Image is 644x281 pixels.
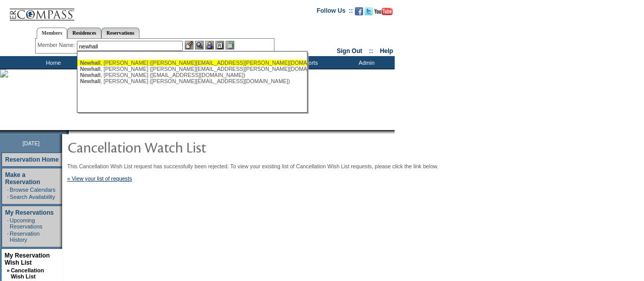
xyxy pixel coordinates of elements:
img: pgTtlCancellationNotification.gif [67,137,271,157]
span: :: [369,47,373,55]
img: blank.gif [69,130,70,134]
a: My Reservation Wish List [5,252,50,266]
a: Become our fan on Facebook [355,10,363,16]
img: Reservations [215,41,224,49]
img: Follow us on Twitter [365,7,373,15]
div: , [PERSON_NAME] ([PERSON_NAME][EMAIL_ADDRESS][DOMAIN_NAME]) [80,78,304,84]
span: Newhall [80,60,100,66]
a: Search Availability [10,194,55,200]
a: Members [37,28,68,39]
img: promoShadowLeftCorner.gif [65,130,69,134]
div: , [PERSON_NAME] ([EMAIL_ADDRESS][DOMAIN_NAME]) [80,72,304,78]
a: Reservation Home [5,156,59,163]
a: Sign Out [337,47,362,55]
td: · [7,187,9,193]
span: Newhall [80,78,100,84]
div: , [PERSON_NAME] ([PERSON_NAME][EMAIL_ADDRESS][PERSON_NAME][DOMAIN_NAME]) [80,60,304,66]
img: Become our fan on Facebook [355,7,363,15]
a: Subscribe to our YouTube Channel [374,10,393,16]
td: · [7,217,9,229]
a: Help [380,47,393,55]
a: Follow us on Twitter [365,10,373,16]
span: Newhall [80,72,100,78]
img: b_edit.gif [185,41,193,49]
td: Admin [336,56,395,69]
img: Subscribe to our YouTube Channel [374,8,393,15]
a: Reservation History [10,231,40,243]
a: Reservations [101,28,139,38]
a: My Reservations [5,209,53,216]
div: Member Name: [38,41,77,49]
b: » [7,267,10,273]
img: View [195,41,204,49]
div: , [PERSON_NAME] ([PERSON_NAME][EMAIL_ADDRESS][PERSON_NAME][DOMAIN_NAME]) [80,66,304,72]
a: Cancellation Wish List [11,267,44,279]
span: [DATE] [22,140,40,146]
a: Make a Reservation [5,171,40,186]
a: Upcoming Reservations [10,217,42,229]
a: « View your list of requests [67,175,132,182]
td: · [7,194,9,200]
div: This Cancellation Wish List request has successfully been rejected. To view your existing list of... [67,163,454,182]
a: Residences [67,28,101,38]
span: Newhall [80,66,100,72]
td: Follow Us :: [317,6,353,18]
a: Browse Calendars [10,187,55,193]
td: · [7,231,9,243]
td: Home [23,56,81,69]
img: b_calculator.gif [226,41,234,49]
img: Impersonate [205,41,214,49]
